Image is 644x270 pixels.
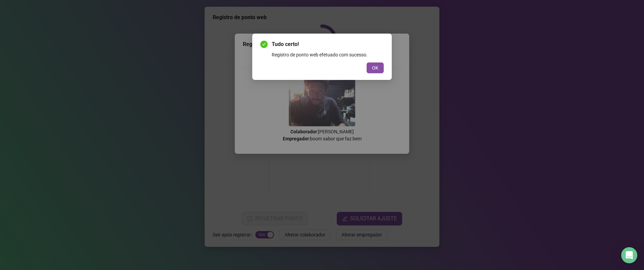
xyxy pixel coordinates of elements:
div: Open Intercom Messenger [621,247,637,263]
span: Tudo certo! [272,40,384,48]
span: check-circle [260,41,268,48]
span: OK [372,64,378,72]
button: OK [367,62,384,73]
div: Registro de ponto web efetuado com sucesso. [272,51,384,58]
